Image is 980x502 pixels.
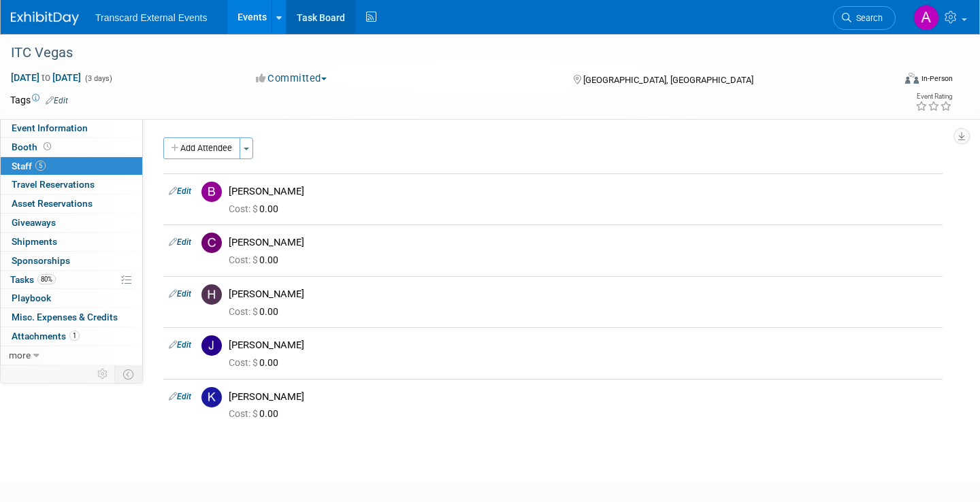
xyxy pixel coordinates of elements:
[201,335,222,356] img: J.jpg
[41,141,54,152] span: Booth not reserved yet
[12,312,118,322] span: Misc. Expenses & Credits
[1,214,142,232] a: Giveaways
[813,71,953,91] div: Event Format
[229,357,259,368] span: Cost: $
[69,331,80,341] span: 1
[169,392,191,401] a: Edit
[251,71,332,86] button: Committed
[229,306,259,317] span: Cost: $
[12,292,51,303] span: Playbook
[229,306,284,317] span: 0.00
[11,12,79,25] img: ExhibitDay
[12,217,56,228] span: Giveaways
[201,387,222,407] img: K.jpg
[229,339,937,352] div: [PERSON_NAME]
[10,274,56,285] span: Tasks
[583,75,753,85] span: [GEOGRAPHIC_DATA], [GEOGRAPHIC_DATA]
[10,93,68,107] td: Tags
[12,198,93,209] span: Asset Reservations
[12,122,88,133] span: Event Information
[229,357,284,368] span: 0.00
[229,408,259,419] span: Cost: $
[115,365,143,383] td: Toggle Event Tabs
[12,141,54,152] span: Booth
[915,93,952,100] div: Event Rating
[1,252,142,270] a: Sponsorships
[229,288,937,301] div: [PERSON_NAME]
[201,284,222,305] img: H.jpg
[201,233,222,253] img: C.jpg
[1,271,142,289] a: Tasks80%
[229,254,284,265] span: 0.00
[12,236,57,247] span: Shipments
[12,161,46,171] span: Staff
[169,186,191,196] a: Edit
[229,185,937,198] div: [PERSON_NAME]
[1,233,142,251] a: Shipments
[10,71,82,84] span: [DATE] [DATE]
[169,237,191,247] a: Edit
[95,12,207,23] span: Transcard External Events
[12,255,70,266] span: Sponsorships
[913,5,939,31] img: Ana Brahuta
[12,179,95,190] span: Travel Reservations
[1,138,142,156] a: Booth
[35,161,46,171] span: 5
[833,6,896,30] a: Search
[91,365,115,383] td: Personalize Event Tab Strip
[229,236,937,249] div: [PERSON_NAME]
[1,308,142,327] a: Misc. Expenses & Credits
[851,13,883,23] span: Search
[1,157,142,175] a: Staff5
[229,203,284,214] span: 0.00
[1,327,142,346] a: Attachments1
[12,331,80,341] span: Attachments
[905,73,919,84] img: Format-Inperson.png
[1,175,142,194] a: Travel Reservations
[201,182,222,202] img: B.jpg
[1,346,142,365] a: more
[37,274,56,284] span: 80%
[39,72,52,83] span: to
[229,390,937,403] div: [PERSON_NAME]
[1,195,142,213] a: Asset Reservations
[6,41,872,65] div: ITC Vegas
[46,96,68,105] a: Edit
[229,203,259,214] span: Cost: $
[1,119,142,137] a: Event Information
[84,74,112,83] span: (3 days)
[229,254,259,265] span: Cost: $
[169,289,191,299] a: Edit
[1,289,142,307] a: Playbook
[921,73,953,84] div: In-Person
[163,137,240,159] button: Add Attendee
[9,350,31,361] span: more
[169,340,191,350] a: Edit
[229,408,284,419] span: 0.00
